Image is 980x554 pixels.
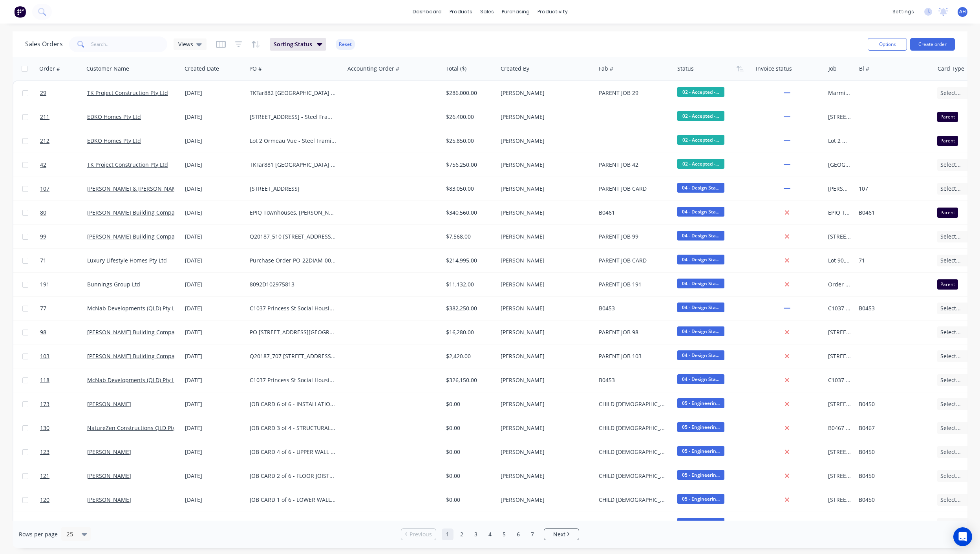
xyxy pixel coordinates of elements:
span: 173 [40,400,49,408]
div: CHILD [DEMOGRAPHIC_DATA] of 4 (#50) [599,424,667,432]
div: Invoice status [756,65,792,73]
span: Select... [940,257,961,264]
span: 05 - Engineerin... [677,470,724,480]
span: Views [178,40,193,48]
div: Lot 90, #[GEOGRAPHIC_DATA], Holland Park - Steel Framing + Installation - Rev 3 [828,257,851,264]
span: 130 [40,424,49,432]
a: Page 7 [527,528,538,540]
div: PO [STREET_ADDRESS][GEOGRAPHIC_DATA] - Aluminium Screens - Supply & Install [250,328,337,336]
div: $0.00 [446,400,492,408]
span: 120 [40,496,49,504]
div: 71 [859,257,927,264]
div: EPIQ Townhouses, [PERSON_NAME] Dr, [PERSON_NAME] Head - STAGE 1 (LW1) TH 6-11 [250,209,337,217]
div: [DATE] [185,448,243,456]
div: $340,560.00 [446,209,492,217]
div: $26,400.00 [446,113,492,121]
span: 211 [40,113,49,121]
span: 107 [40,185,49,193]
div: PARENT JOB 103 [599,352,667,360]
span: AH [959,8,966,15]
div: [PERSON_NAME] [501,233,588,241]
div: [STREET_ADDRESS] -- Steel Framing - Rev 4 [828,448,851,456]
a: Luxury Lifestyle Homes Pty Ltd [87,257,167,264]
span: 127 [40,520,49,528]
div: [PERSON_NAME] & [PERSON_NAME] 2 [PERSON_NAME] Home in [GEOGRAPHIC_DATA] Design & Supply Only (Rev 2) [828,185,851,193]
a: [PERSON_NAME] Building Company Pty Ltd [87,209,200,216]
div: [PERSON_NAME] [501,89,588,97]
div: [DATE] [185,89,243,97]
div: EPIQ Townhouses, [PERSON_NAME] Dr, [PERSON_NAME] Head - STAGE 1 (LW1) TH 6-11 [828,209,851,217]
span: Select... [940,496,961,504]
span: Select... [940,233,961,241]
div: [PERSON_NAME] [501,185,588,193]
div: PARENT JOB 29 [599,89,667,97]
div: Q20187_707 [STREET_ADDRESS] - Aluminium Fence/Gate [250,352,337,360]
div: products [446,6,476,18]
div: PARENT JOB 191 [599,281,667,288]
div: $0.00 [446,424,492,432]
button: Sorting:Status [270,38,326,51]
div: [DATE] [185,472,243,480]
span: 02 - Accepted -... [677,159,724,169]
span: 04 - Design Sta... [677,303,724,312]
a: 42 [40,153,87,177]
a: 98 [40,321,87,344]
div: CHILD [DEMOGRAPHIC_DATA] of 6 (#72) [599,448,667,456]
div: [PERSON_NAME] [501,113,588,121]
div: B0461 [599,209,667,217]
span: Previous [410,530,432,538]
div: PARENT JOB 98 [599,328,667,336]
a: 29 [40,81,87,105]
div: $11,132.00 [446,281,492,288]
a: 77 [40,297,87,320]
span: 98 [40,328,46,336]
div: [PERSON_NAME] [501,257,588,264]
span: 05 - Engineerin... [677,518,724,528]
div: $25,850.00 [446,137,492,145]
span: Select... [940,448,961,456]
div: B0450 [859,400,927,408]
a: EDKO Homes Pty Ltd [87,137,141,144]
div: Accounting Order # [347,65,399,73]
div: B0450 [859,472,927,480]
a: [PERSON_NAME] Building Company Pty Ltd [87,352,200,360]
div: PARENT JOB 99 [599,233,667,241]
a: Page 5 [498,528,510,540]
span: 80 [40,209,46,217]
span: 212 [40,137,49,145]
span: Rows per page [19,530,58,538]
div: [DATE] [185,161,243,169]
div: CHILD [DEMOGRAPHIC_DATA] of 6 (#72) [599,400,667,408]
div: Order # [39,65,60,73]
div: PARENT JOB CARD [599,185,667,193]
div: [STREET_ADDRESS] -- Steel Framing - Rev 4 [828,472,851,480]
a: Page 4 [484,528,496,540]
span: 191 [40,281,49,288]
div: [DATE] [185,304,243,312]
div: [PERSON_NAME] [501,304,588,312]
div: [STREET_ADDRESS] - Aluminium Fence/Gate [828,352,851,360]
div: [STREET_ADDRESS] - Steel Framing [250,113,337,121]
a: TK Project Construction Pty Ltd [87,89,168,97]
a: 80 [40,201,87,224]
button: Create order [910,38,955,51]
div: [PERSON_NAME] [501,520,588,528]
div: [PERSON_NAME] [501,496,588,504]
div: $756,250.00 [446,161,492,169]
div: [STREET_ADDRESS] -- Steel Framing - Rev 4 [828,496,851,504]
div: $7,568.00 [446,233,492,241]
div: B0461 [859,209,927,217]
div: [DATE] [185,233,243,241]
span: Select... [940,520,961,528]
div: JOB CARD 3 of 3 - ROOF TRUSSES [250,520,337,528]
span: Select... [940,328,961,336]
a: Tazmen (Aust) Pty Ltd [87,520,143,527]
a: 212 [40,129,87,153]
a: [PERSON_NAME] [87,496,131,503]
div: Q20187_510 [STREET_ADDRESS] - [GEOGRAPHIC_DATA] Balustrades [250,233,337,241]
span: 05 - Engineerin... [677,422,724,432]
div: [PERSON_NAME] [501,137,588,145]
a: [PERSON_NAME] [87,400,131,408]
div: Card Type [938,65,964,73]
div: $0.00 [446,496,492,504]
